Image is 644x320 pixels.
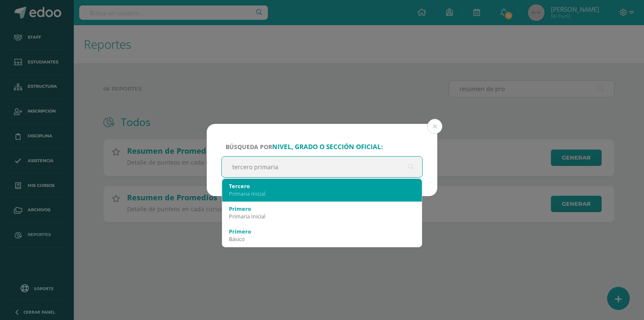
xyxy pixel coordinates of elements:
[226,143,383,151] span: Búsqueda por
[229,190,415,197] div: Primaria Inicial
[229,235,415,243] div: Básico
[222,157,422,177] input: ej. Primero primaria, etc.
[272,142,383,151] strong: nivel, grado o sección oficial:
[229,228,415,235] div: Primero
[229,182,415,190] div: Tercero
[229,205,415,212] div: Primero
[427,119,442,134] button: Close (Esc)
[229,212,415,220] div: Primaria Inicial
